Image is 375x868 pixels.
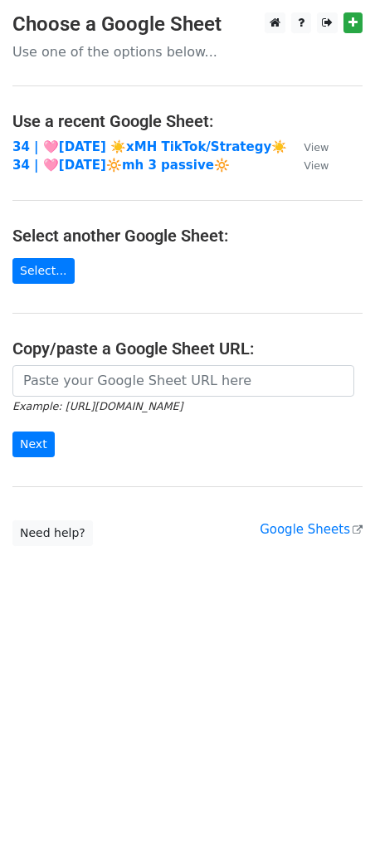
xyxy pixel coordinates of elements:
[12,111,363,131] h4: Use a recent Google Sheet:
[12,432,55,457] input: Next
[12,139,287,154] a: 34 | 🩷[DATE] ☀️xMH TikTok/Strategy☀️
[12,226,363,246] h4: Select another Google Sheet:
[12,43,363,61] p: Use one of the options below...
[12,520,93,546] a: Need help?
[12,258,75,284] a: Select...
[12,12,363,37] h3: Choose a Google Sheet
[304,159,329,172] small: View
[12,339,363,358] h4: Copy/paste a Google Sheet URL:
[260,522,363,537] a: Google Sheets
[304,141,329,154] small: View
[287,139,329,154] a: View
[12,158,230,173] a: 34 | 🩷[DATE]🔆mh 3 passive🔆
[12,365,354,397] input: Paste your Google Sheet URL here
[287,158,329,173] a: View
[12,400,183,412] small: Example: [URL][DOMAIN_NAME]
